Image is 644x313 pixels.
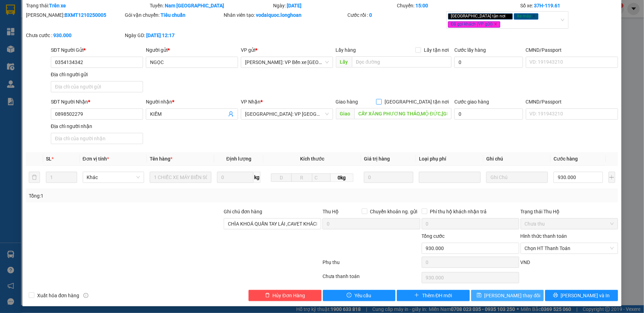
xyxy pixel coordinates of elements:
b: Tiêu chuẩn [161,12,185,18]
input: Ghi chú đơn hàng [224,218,321,229]
th: Ghi chú [483,152,551,166]
label: Hình thức thanh toán [521,233,567,239]
label: Ghi chú đơn hàng [224,209,262,214]
div: Địa chỉ người gửi [51,71,143,78]
div: Ngày: [272,2,396,9]
b: Nam [GEOGRAPHIC_DATA] [165,3,224,8]
input: Cước lấy hàng [454,57,523,68]
span: [GEOGRAPHIC_DATA] tận nơi [382,98,452,106]
div: SĐT Người Gửi [51,46,143,54]
b: 930.000 [53,33,72,38]
div: Phụ thu [322,258,421,271]
span: info-circle [83,293,88,298]
b: 15:00 [415,3,428,8]
input: R [291,173,312,182]
div: VP gửi [241,46,333,54]
button: plus [609,172,615,183]
b: Trên xe [49,3,66,8]
div: Địa chỉ người nhận [51,122,143,130]
b: 37H-119.61 [534,3,561,8]
div: Trạng thái Thu Hộ [521,208,618,215]
span: Lấy tận nơi [421,46,452,54]
input: Dọc đường [354,108,452,119]
span: Lấy [336,56,352,67]
input: Cước giao hàng [454,108,523,120]
div: Chưa cước : [26,31,123,39]
th: Loại phụ phí [416,152,483,166]
span: VP Nhận [241,99,260,105]
span: save [477,293,482,298]
b: [DATE] [287,3,301,8]
button: exclamation-circleYêu cầu [323,290,396,301]
span: exclamation-circle [347,293,352,298]
span: Giá trị hàng [364,156,390,162]
input: D [271,173,292,182]
div: Trạng thái: [25,2,149,9]
input: C [312,173,331,182]
span: SL [46,156,52,162]
span: Đã gọi khách (VP gửi) [448,21,500,28]
div: Số xe: [520,2,619,9]
span: Thu Hộ [323,209,339,214]
button: deleteHủy Đơn Hàng [249,290,321,301]
input: Ghi Chú [486,172,548,183]
input: Địa chỉ của người gửi [51,81,143,92]
span: Định lượng [226,156,251,162]
button: delete [29,172,40,183]
div: Tổng: 1 [29,192,249,200]
span: Quảng Ngãi: VP Trường Chinh [245,109,329,119]
div: Gói vận chuyển: [125,11,222,19]
span: close [532,14,536,18]
div: Tuyến: [149,2,273,9]
b: 0 [369,12,372,18]
span: Chọn HT Thanh Toán [525,243,614,254]
input: 0 [364,172,413,183]
button: save[PERSON_NAME] thay đổi [471,290,544,301]
span: Tổng cước [422,233,445,239]
b: vodaiquoc.longhoan [256,12,301,18]
span: plus [414,293,419,298]
span: user-add [228,111,234,117]
span: Giao hàng [336,99,358,105]
label: Cước lấy hàng [454,47,486,53]
span: Chưa thu [525,219,614,229]
span: Giao [336,108,354,119]
span: Yêu cầu [354,292,372,299]
span: Chuyển khoản ng. gửi [367,208,420,215]
span: Đơn vị tính [83,156,109,162]
span: printer [553,293,558,298]
span: close [494,22,497,26]
button: plusThêm ĐH mới [397,290,470,301]
span: Xuất hóa đơn hàng [34,292,82,299]
div: Ngày GD: [125,31,222,39]
span: kg [253,172,260,183]
span: Hủy Đơn Hàng [273,292,305,299]
span: Phí thu hộ khách nhận trả [427,208,490,215]
span: Thêm ĐH mới [422,292,452,299]
input: Địa chỉ của người nhận [51,133,143,144]
span: Cước hàng [554,156,578,162]
button: printer[PERSON_NAME] và In [545,290,618,301]
div: CMND/Passport [526,98,618,106]
span: [GEOGRAPHIC_DATA] tận nơi [448,13,513,20]
b: BXMT1210250005 [65,12,106,18]
span: Khác [87,172,140,183]
div: Chưa thanh toán [322,272,421,285]
div: SĐT Người Nhận [51,98,143,106]
label: Cước giao hàng [454,99,489,105]
div: Người gửi [146,46,238,54]
span: Kích thước [300,156,324,162]
span: Xe máy [514,13,538,20]
span: [PERSON_NAME] và In [561,292,610,299]
span: delete [265,293,270,298]
div: Cước rồi : [347,11,445,19]
span: VND [521,259,530,265]
div: Chuyến: [396,2,520,9]
div: [PERSON_NAME]: [26,11,123,19]
input: Dọc đường [352,56,452,67]
span: [PERSON_NAME] thay đổi [484,292,541,299]
span: close [507,14,510,18]
span: 0kg [331,173,353,182]
div: Người nhận [146,98,238,106]
div: CMND/Passport [526,46,618,54]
